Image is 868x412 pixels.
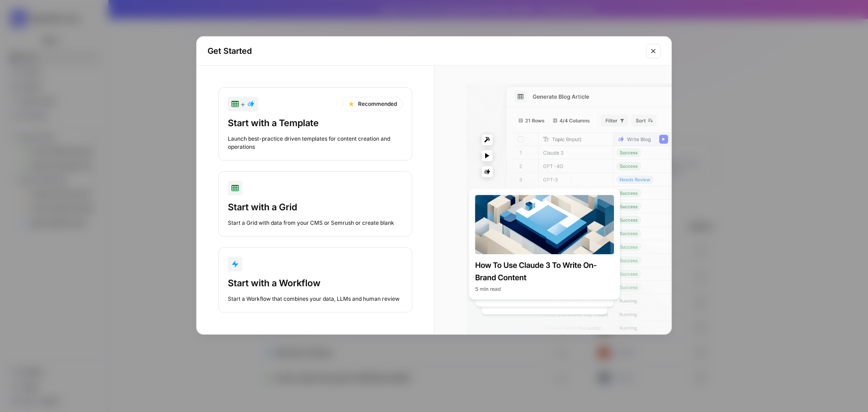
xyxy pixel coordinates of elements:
[228,117,403,129] div: Start with a Template
[218,87,412,161] button: +RecommendedStart with a TemplateLaunch best-practice driven templates for content creation and o...
[228,135,403,151] div: Launch best-practice driven templates for content creation and operations
[228,277,403,289] div: Start with a Workflow
[228,201,403,213] div: Start with a Grid
[231,99,255,109] div: +
[208,45,641,57] h2: Get Started
[228,295,403,303] div: Start a Workflow that combines your data, LLMs and human review
[342,97,403,111] div: Recommended
[218,171,412,237] button: Start with a GridStart a Grid with data from your CMS or Semrush or create blank
[228,219,403,227] div: Start a Grid with data from your CMS or Semrush or create blank
[646,44,660,58] button: Close modal
[218,247,412,313] button: Start with a WorkflowStart a Workflow that combines your data, LLMs and human review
